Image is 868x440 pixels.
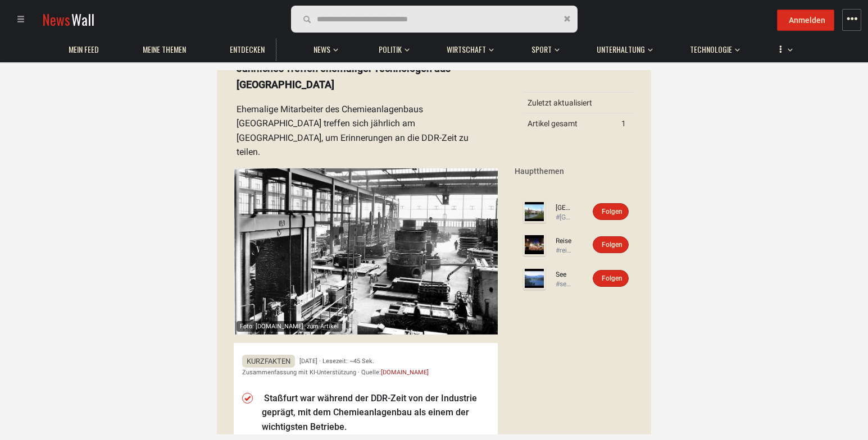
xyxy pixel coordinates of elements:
[523,93,617,113] td: Zuletzt aktualisiert
[379,44,402,54] span: Politik
[381,369,429,376] a: [DOMAIN_NAME]
[556,246,572,255] div: #reise
[602,208,622,216] span: Folgen
[597,44,645,54] span: Unterhaltung
[617,113,634,134] td: 1
[313,44,330,54] span: News
[234,168,498,334] a: Foto: [DOMAIN_NAME] ·zum Artikel
[447,44,486,54] span: Wirtschaft
[242,356,489,377] div: [DATE] · Lesezeit: ~45 Sek. Zusammenfassung mit KI-Unterstützung · Quelle:
[441,34,494,61] button: Wirtschaft
[143,44,186,54] span: Meine Themen
[690,44,732,54] span: Technologie
[523,200,546,223] img: Profilbild von Staßfurt
[71,9,94,30] span: Wall
[556,279,572,289] div: #see-6378669e7e064
[556,213,572,222] div: #[GEOGRAPHIC_DATA]
[556,203,572,213] a: [GEOGRAPHIC_DATA]
[373,34,410,61] button: Politik
[523,233,546,256] img: Profilbild von Reise
[556,270,572,279] a: See
[684,39,738,61] a: Technologie
[523,113,617,134] td: Artikel gesamt
[237,321,342,332] div: Foto: [DOMAIN_NAME] ·
[526,34,560,61] button: Sport
[308,34,342,61] button: News
[684,34,740,61] button: Technologie
[789,16,825,25] span: Anmelden
[556,236,572,246] a: Reise
[523,267,546,290] img: Profilbild von See
[308,39,336,61] a: News
[42,9,94,30] a: NewsWall
[69,44,99,54] span: Mein Feed
[234,168,498,334] img: Vorschaubild von volksstimme.de
[307,323,339,330] span: zum Artikel
[531,44,552,54] span: Sport
[42,9,70,30] span: News
[526,39,557,61] a: Sport
[441,39,492,61] a: Wirtschaft
[373,39,407,61] a: Politik
[515,166,643,177] div: Hauptthemen
[777,10,834,31] button: Anmelden
[602,241,622,249] span: Folgen
[591,39,651,61] a: Unterhaltung
[262,391,489,434] li: Staßfurt war während der DDR-Zeit von der Industrie geprägt, mit dem Chemieanlagenbau als einem d...
[602,274,622,282] span: Folgen
[230,44,265,54] span: Entdecken
[242,355,295,368] span: Kurzfakten
[591,34,653,61] button: Unterhaltung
